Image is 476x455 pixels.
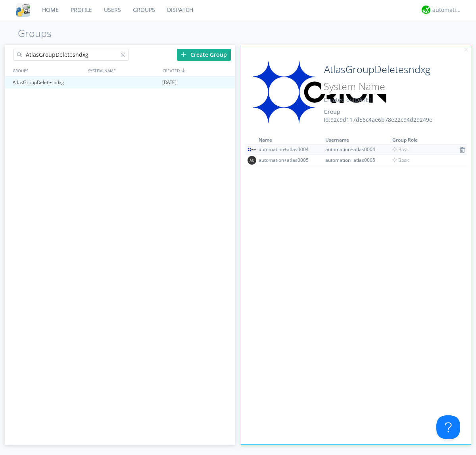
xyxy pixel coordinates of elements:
[436,415,460,439] iframe: Toggle Customer Support
[11,65,84,76] div: GROUPS
[324,96,371,104] span: Created on
[321,79,449,94] input: System Name
[5,77,235,88] a: AtlasGroupDeletesndxg[DATE]
[391,135,458,145] th: Toggle SortBy
[324,108,432,123] span: Group Id: 92c9d117d56c4ae6b78e22c94d29249e
[162,77,177,88] span: [DATE]
[16,3,30,17] img: cddb5a64eb264b2086981ab96f4c1ba7
[463,47,469,53] img: cancel.svg
[259,146,318,153] div: automation+atlas0004
[324,135,391,145] th: Toggle SortBy
[321,61,449,77] input: Group Name
[86,65,161,76] div: SYSTEM_NAME
[259,157,318,163] div: automation+atlas0005
[161,65,236,76] div: CREATED
[392,146,410,153] span: Basic
[11,77,85,88] div: AtlasGroupDeletesndxg
[325,146,385,153] div: automation+atlas0004
[257,135,324,145] th: Toggle SortBy
[325,157,385,163] div: automation+atlas0005
[181,52,186,57] img: plus.svg
[248,148,256,151] img: orion-labs-logo.svg
[353,96,371,104] span: [DATE]
[248,156,256,165] img: 373638.png
[422,6,430,14] img: d2d01cd9b4174d08988066c6d424eccd
[432,6,462,14] div: automation+atlas
[459,147,465,153] img: icon-trash.svg
[13,49,129,61] input: Search groups
[177,49,231,61] div: Create Group
[247,61,402,123] img: orion-labs-logo.svg
[392,157,410,163] span: Basic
